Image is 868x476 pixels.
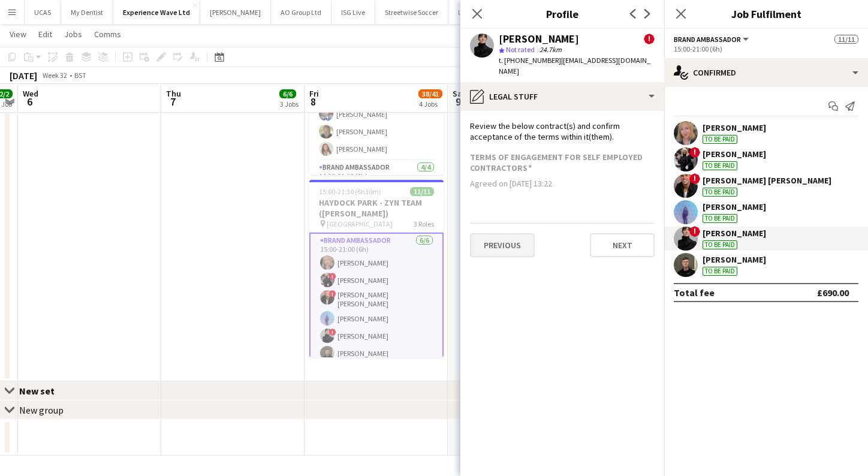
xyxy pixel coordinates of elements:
[10,70,37,82] div: [DATE]
[331,1,375,24] button: ISG Live
[309,197,444,219] h3: HAYDOCK PARK - ZYN TEAM ([PERSON_NAME])
[329,329,336,336] span: !
[10,29,26,40] span: View
[703,267,737,276] div: To be paid
[19,385,64,397] div: New set
[19,404,64,416] div: New group
[319,187,381,196] span: 15:00-21:30 (6h30m)
[689,173,700,184] span: !
[308,95,319,109] span: 8
[499,56,561,65] span: t. [PHONE_NUMBER]
[329,273,336,280] span: !
[309,180,444,357] app-job-card: 15:00-21:30 (6h30m)11/11HAYDOCK PARK - ZYN TEAM ([PERSON_NAME]) [GEOGRAPHIC_DATA]3 RolesBrand Amb...
[703,175,831,186] div: [PERSON_NAME] [PERSON_NAME]
[40,71,70,80] span: Week 32
[590,233,655,257] button: Next
[674,35,751,44] button: Brand Ambassador
[674,35,741,44] span: Brand Ambassador
[375,1,448,24] button: Streetwise Soccer
[689,226,700,237] span: !
[25,1,61,24] button: UCAS
[64,29,82,40] span: Jobs
[537,45,564,54] span: 24.7km
[834,35,858,44] span: 11/11
[644,34,655,44] span: !
[164,95,181,109] span: 7
[327,219,393,228] span: [GEOGRAPHIC_DATA]
[5,26,31,42] a: View
[23,88,38,99] span: Wed
[506,45,535,54] span: Not rated
[703,201,766,212] div: [PERSON_NAME]
[460,6,664,22] h3: Profile
[89,26,126,42] a: Comms
[451,95,466,109] span: 9
[419,100,442,109] div: 4 Jobs
[200,1,271,24] button: [PERSON_NAME]
[689,147,700,158] span: !
[703,254,766,265] div: [PERSON_NAME]
[418,89,442,98] span: 38/41
[817,287,849,299] div: £690.00
[703,228,766,239] div: [PERSON_NAME]
[309,233,444,366] app-card-role: Brand Ambassador6/615:00-21:00 (6h)[PERSON_NAME]![PERSON_NAME]![PERSON_NAME] [PERSON_NAME][PERSON...
[448,1,516,24] button: Lifesaver Power
[470,178,655,189] div: Agreed on [DATE] 13:22
[703,161,737,170] div: To be paid
[309,161,444,254] app-card-role: Brand Ambassador4/414:30-21:30 (7h)
[470,233,535,257] button: Previous
[703,122,766,133] div: [PERSON_NAME]
[664,6,868,22] h3: Job Fulfilment
[74,71,86,80] div: BST
[21,95,38,109] span: 6
[410,187,434,196] span: 11/11
[460,82,664,111] div: Legal stuff
[34,26,57,42] a: Edit
[279,89,296,98] span: 6/6
[674,44,858,53] div: 15:00-21:00 (6h)
[703,135,737,144] div: To be paid
[664,58,868,87] div: Confirmed
[94,29,121,40] span: Comms
[309,88,319,99] span: Fri
[280,100,299,109] div: 3 Jobs
[703,240,737,249] div: To be paid
[470,120,655,142] div: Review the below contract(s) and confirm acceptance of the terms within it(them).
[499,56,650,76] span: | [EMAIL_ADDRESS][DOMAIN_NAME]
[470,152,655,173] h3: TERMS OF ENGAGEMENT FOR SELF EMPLOYED CONTRACTORS
[703,214,737,223] div: To be paid
[703,149,766,159] div: [PERSON_NAME]
[61,1,113,24] button: My Dentist
[59,26,87,42] a: Jobs
[703,188,737,197] div: To be paid
[499,34,579,44] div: [PERSON_NAME]
[113,1,200,24] button: Experience Wave Ltd
[453,88,466,99] span: Sat
[674,287,715,299] div: Total fee
[329,290,336,297] span: !
[271,1,331,24] button: AO Group Ltd
[38,29,52,40] span: Edit
[414,219,434,228] span: 3 Roles
[166,88,181,99] span: Thu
